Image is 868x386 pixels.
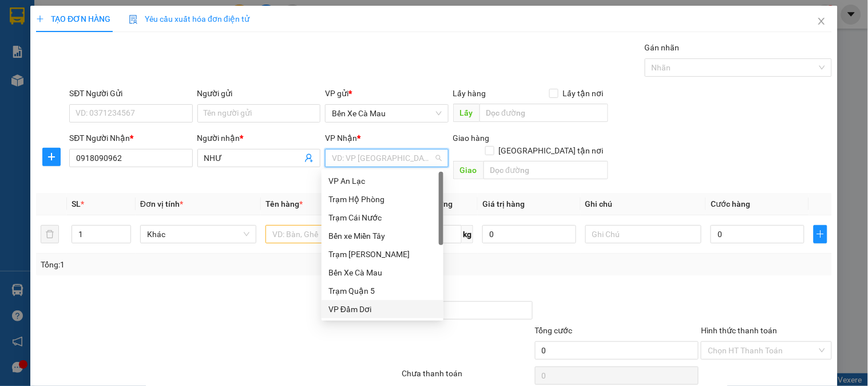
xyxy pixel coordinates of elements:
div: Trạm Hộ Phòng [328,193,437,206]
div: Bến Xe Cà Mau [322,263,443,282]
div: VP An Lạc [322,172,443,190]
span: Tên hàng [265,199,303,208]
div: SĐT Người Gửi [69,87,192,100]
input: 0 [482,225,576,243]
input: Dọc đường [479,104,608,122]
span: plus [814,230,827,239]
div: Trạm Tắc Vân [322,245,443,263]
input: Dọc đường [483,161,608,179]
span: Cước hàng [711,199,750,208]
button: plus [814,225,827,243]
div: Bến xe Miền Tây [322,227,443,245]
input: VD: Bàn, Ghế [265,225,382,243]
img: icon [129,15,138,24]
div: Trạm Cái Nước [322,208,443,227]
div: Trạm Quận 5 [328,285,437,297]
span: Đơn vị tính [140,199,183,208]
span: [GEOGRAPHIC_DATA] tận nơi [494,144,608,157]
div: Trạm Cái Nước [328,211,437,224]
div: Người nhận [197,132,320,144]
span: kg [462,225,473,243]
div: SĐT Người Nhận [69,132,192,144]
div: Người gửi [197,87,320,100]
span: Giao [453,161,483,179]
div: VP Đầm Dơi [322,300,443,318]
span: Khác [147,226,249,243]
span: Lấy tận nơi [558,87,608,100]
div: Tổng: 1 [41,258,336,271]
div: Trạm Hộ Phòng [322,190,443,208]
div: Bến Xe Cà Mau [328,266,437,279]
span: Yêu cầu xuất hóa đơn điện tử [129,14,249,23]
button: Close [806,6,838,38]
div: Trạm Quận 5 [322,282,443,300]
button: plus [42,148,61,166]
th: Ghi chú [581,193,706,215]
span: Tổng cước [535,326,573,335]
div: VP An Lạc [328,175,437,187]
span: TẠO ĐƠN HÀNG [36,14,110,23]
span: plus [36,15,44,23]
span: Lấy hàng [453,89,486,98]
div: VP Đầm Dơi [328,303,437,316]
span: Lấy [453,104,479,122]
label: Hình thức thanh toán [701,326,777,335]
span: Giá trị hàng [482,199,525,208]
label: Gán nhãn [645,43,680,52]
span: Bến Xe Cà Mau [332,105,441,122]
div: Bến xe Miền Tây [328,230,437,242]
span: plus [43,152,60,162]
span: user-add [304,153,314,163]
div: Trạm [PERSON_NAME] [328,248,437,261]
span: Giao hàng [453,133,490,143]
span: close [817,17,826,26]
span: VP Nhận [325,133,357,143]
span: SL [72,199,81,208]
input: Ghi Chú [585,225,701,243]
button: delete [41,225,59,243]
div: VP gửi [325,87,448,100]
